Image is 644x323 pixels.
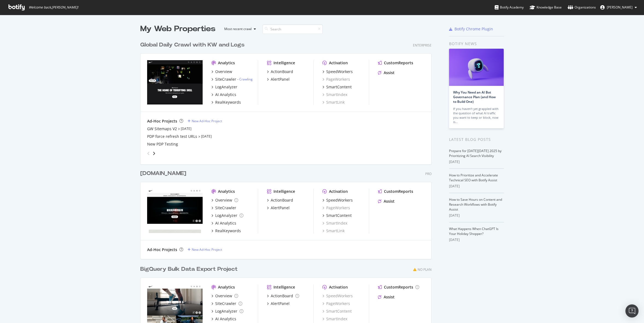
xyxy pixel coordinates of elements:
a: LogAnalyzer [211,213,243,218]
a: AI Analytics [211,92,236,97]
div: CustomReports [384,60,413,66]
a: Global Daily Crawl with KW and Logs [140,41,247,49]
a: ActionBoard [267,293,299,299]
a: Botify Chrome Plugin [449,26,493,32]
a: How to Save Hours on Content and Research Workflows with Botify Assist [449,197,502,212]
a: PageWorkers [322,301,350,306]
div: Activation [329,60,348,66]
div: ActionBoard [271,197,293,203]
span: Welcome back, [PERSON_NAME] ! [29,5,78,10]
div: Global Daily Crawl with KW and Logs [140,41,244,49]
div: LogAnalyzer [215,84,237,90]
div: Knowledge Base [530,5,562,10]
a: SmartIndex [322,220,347,226]
a: SmartLink [322,228,345,234]
a: SmartContent [322,213,352,218]
div: My Web Properties [140,24,215,34]
a: BigQuery Bulk Data Export Project [140,265,240,273]
div: Overview [215,293,232,299]
a: SiteCrawler- Crawling [211,77,253,82]
div: CustomReports [384,189,413,194]
a: New PDP Testing [147,141,178,147]
div: Overview [215,69,232,74]
div: Activation [329,284,348,290]
a: Assist [378,294,395,300]
a: New Ad-Hoc Project [188,119,222,123]
button: [PERSON_NAME] [596,3,641,12]
div: AlertPanel [271,77,290,82]
div: Botify Chrome Plugin [454,26,493,32]
a: PageWorkers [322,205,350,211]
input: Search [263,24,323,34]
button: Most recent crawl [220,25,258,33]
div: angle-right [152,151,156,156]
div: AI Analytics [215,316,236,322]
div: Activation [329,189,348,194]
a: RealKeywords [211,100,241,105]
div: [DATE] [449,237,504,242]
div: Assist [384,199,395,204]
a: What Happens When ChatGPT Is Your Holiday Shopper? [449,226,499,236]
div: No Plan [418,267,432,272]
div: Organizations [568,5,596,10]
a: CustomReports [378,189,413,194]
div: [DATE] [449,184,504,189]
div: Most recent crawl [224,27,252,31]
div: Ad-Hoc Projects [147,118,177,124]
div: LogAnalyzer [215,213,237,218]
a: CustomReports [378,284,419,290]
div: RealKeywords [215,228,241,234]
a: Prepare for [DATE][DATE] 2025 by Prioritizing AI Search Visibility [449,149,502,158]
div: Intelligence [273,189,295,194]
div: SmartIndex [322,92,347,97]
a: PDP force refresh test URLs [147,134,197,139]
div: Enterprise [413,43,432,48]
a: SmartLink [322,100,345,105]
div: Intelligence [273,60,295,66]
div: Open Intercom Messenger [625,304,639,318]
div: SiteCrawler [215,77,236,82]
div: Botify news [449,41,504,47]
div: Intelligence [273,284,295,290]
div: [DOMAIN_NAME] [140,170,186,177]
a: Why You Need an AI Bot Governance Plan (and How to Build One) [453,90,496,104]
a: [DATE] [181,126,191,131]
div: SpeedWorkers [326,69,353,74]
div: Analytics [218,284,235,290]
div: AI Analytics [215,92,236,97]
div: SmartContent [326,213,352,218]
img: nike.com [147,60,203,104]
a: SmartIndex [322,316,347,322]
div: Analytics [218,189,235,194]
a: Crawling [239,77,253,82]
a: SpeedWorkers [322,69,353,74]
div: Assist [384,294,395,300]
img: nike.com.cn [147,189,203,233]
div: angle-left [145,149,152,158]
a: Assist [378,70,395,75]
div: If you haven’t yet grappled with the question of what AI traffic you want to keep or block, now is… [453,107,500,124]
a: LogAnalyzer [211,309,243,314]
div: Ad-Hoc Projects [147,247,177,252]
a: AlertPanel [267,205,290,211]
a: AI Analytics [211,316,236,322]
div: Analytics [218,60,235,66]
div: RealKeywords [215,100,241,105]
div: New Ad-Hoc Project [192,247,222,252]
div: New Ad-Hoc Project [192,119,222,123]
div: Latest Blog Posts [449,136,504,142]
div: ActionBoard [271,69,293,74]
a: Overview [211,69,232,74]
a: AlertPanel [267,301,290,306]
a: AlertPanel [267,77,290,82]
a: CustomReports [378,60,413,66]
a: GW Sitemaps V2 [147,126,177,132]
a: [DOMAIN_NAME] [140,170,188,177]
a: [DATE] [201,134,212,139]
div: PageWorkers [322,77,350,82]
